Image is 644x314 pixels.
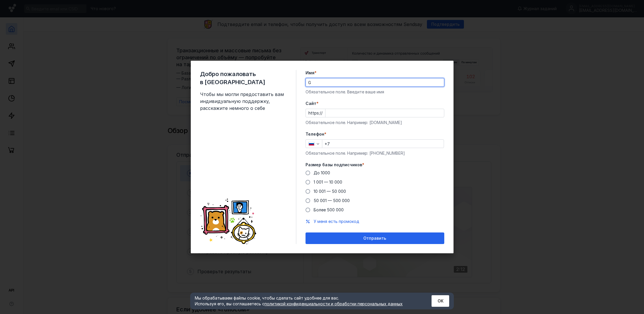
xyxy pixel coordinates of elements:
[314,207,344,212] span: Более 500 000
[306,101,317,106] span: Cайт
[306,162,362,168] span: Размер базы подписчиков
[200,91,287,112] span: Чтобы мы могли предоставить вам индивидуальную поддержку, расскажите немного о себе
[314,219,359,224] span: У меня есть промокод
[314,189,346,194] span: 10 001 — 50 000
[314,219,359,224] button: У меня есть промокод
[432,295,449,307] button: ОК
[363,236,386,241] span: Отправить
[200,70,287,86] span: Добро пожаловать в [GEOGRAPHIC_DATA]
[306,89,444,95] div: Обязательное поле. Введите ваше имя
[314,198,350,203] span: 50 001 — 500 000
[306,150,444,156] div: Обязательное поле. Например: [PHONE_NUMBER]
[306,232,444,244] button: Отправить
[195,295,417,307] div: Мы обрабатываем файлы cookie, чтобы сделать сайт удобнее для вас. Используя его, вы соглашаетесь c
[314,170,330,175] span: До 1000
[306,131,324,137] span: Телефон
[264,301,403,306] a: политикой конфиденциальности и обработки персональных данных
[306,120,444,125] div: Обязательное поле. Например: [DOMAIN_NAME]
[314,180,342,184] span: 1 001 — 10 000
[306,70,314,76] span: Имя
